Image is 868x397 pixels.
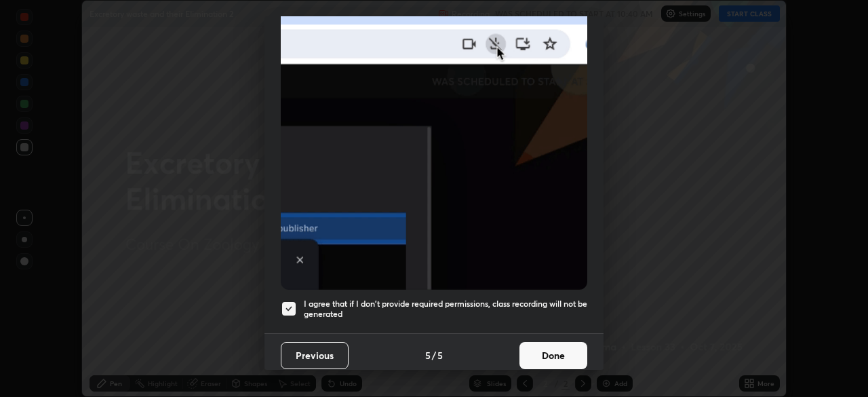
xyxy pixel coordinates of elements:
[519,342,587,369] button: Done
[281,342,349,369] button: Previous
[304,299,587,320] h5: I agree that if I don't provide required permissions, class recording will not be generated
[437,348,443,362] h4: 5
[425,348,431,362] h4: 5
[432,348,436,362] h4: /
